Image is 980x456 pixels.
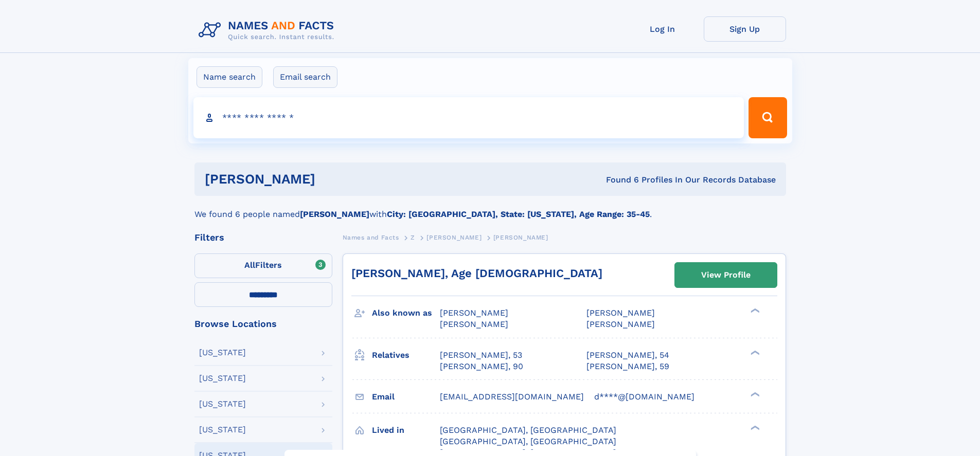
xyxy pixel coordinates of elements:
[675,263,777,287] a: View Profile
[194,16,343,44] img: Logo Names and Facts
[194,196,786,221] div: We found 6 people named with .
[351,267,602,280] a: [PERSON_NAME], Age [DEMOGRAPHIC_DATA]
[701,263,751,287] div: View Profile
[586,319,655,329] span: [PERSON_NAME]
[300,209,369,219] b: [PERSON_NAME]
[440,392,584,402] span: [EMAIL_ADDRESS][DOMAIN_NAME]
[493,234,548,241] span: [PERSON_NAME]
[426,231,482,244] a: [PERSON_NAME]
[199,349,246,357] div: [US_STATE]
[440,350,522,361] a: [PERSON_NAME], 53
[440,425,616,435] span: [GEOGRAPHIC_DATA], [GEOGRAPHIC_DATA]
[197,66,262,88] label: Name search
[199,400,246,408] div: [US_STATE]
[440,436,616,446] span: [GEOGRAPHIC_DATA], [GEOGRAPHIC_DATA]
[273,66,337,88] label: Email search
[440,361,523,372] a: [PERSON_NAME], 90
[194,253,332,278] label: Filters
[387,209,650,219] b: City: [GEOGRAPHIC_DATA], State: [US_STATE], Age Range: 35-45
[586,350,669,361] a: [PERSON_NAME], 54
[193,97,744,138] input: search input
[199,374,246,382] div: [US_STATE]
[586,361,669,372] a: [PERSON_NAME], 59
[748,391,760,397] div: ❯
[440,308,508,318] span: [PERSON_NAME]
[194,319,332,329] div: Browse Locations
[205,173,461,186] h1: [PERSON_NAME]
[749,97,787,138] button: Search Button
[621,16,704,42] a: Log In
[426,234,482,241] span: [PERSON_NAME]
[748,307,760,314] div: ❯
[372,422,440,439] h3: Lived in
[748,349,760,356] div: ❯
[372,388,440,406] h3: Email
[372,304,440,322] h3: Also known as
[199,426,246,434] div: [US_STATE]
[704,16,786,42] a: Sign Up
[411,234,415,241] span: Z
[440,319,508,329] span: [PERSON_NAME]
[194,233,332,242] div: Filters
[411,231,415,244] a: Z
[244,260,255,270] span: All
[372,346,440,364] h3: Relatives
[460,174,776,186] div: Found 6 Profiles In Our Records Database
[343,231,399,244] a: Names and Facts
[748,424,760,431] div: ❯
[586,308,655,318] span: [PERSON_NAME]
